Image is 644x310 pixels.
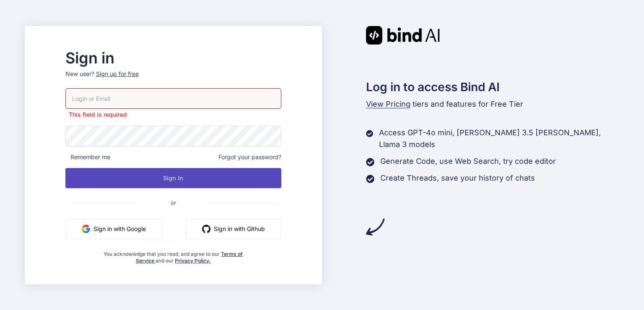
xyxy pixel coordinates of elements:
[366,98,619,110] p: tiers and features for Free Tier
[65,153,110,161] span: Remember me
[65,168,281,188] button: Sign In
[202,225,210,233] img: github
[65,51,281,65] h2: Sign in
[379,127,619,150] p: Access GPT-4o mini, [PERSON_NAME] 3.5 [PERSON_NAME], Llama 3 models
[137,192,210,213] span: or
[366,26,440,45] img: Bind AI logo
[186,219,281,239] button: Sign in with Github
[366,218,384,236] img: arrow
[96,70,139,78] div: Sign up for free
[175,257,211,264] a: Privacy Policy.
[65,219,162,239] button: Sign in with Google
[380,155,556,167] p: Generate Code, use Web Search, try code editor
[136,251,243,264] a: Terms of Service
[65,88,281,109] input: Login or Email
[366,78,619,96] h2: Log in to access Bind AI
[65,110,281,119] p: This field is required
[218,153,281,161] span: Forgot your password?
[82,225,90,233] img: google
[380,172,535,184] p: Create Threads, save your history of chats
[65,70,281,88] p: New user?
[101,246,246,264] div: You acknowledge that you read, and agree to our and our
[366,100,410,108] span: View Pricing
